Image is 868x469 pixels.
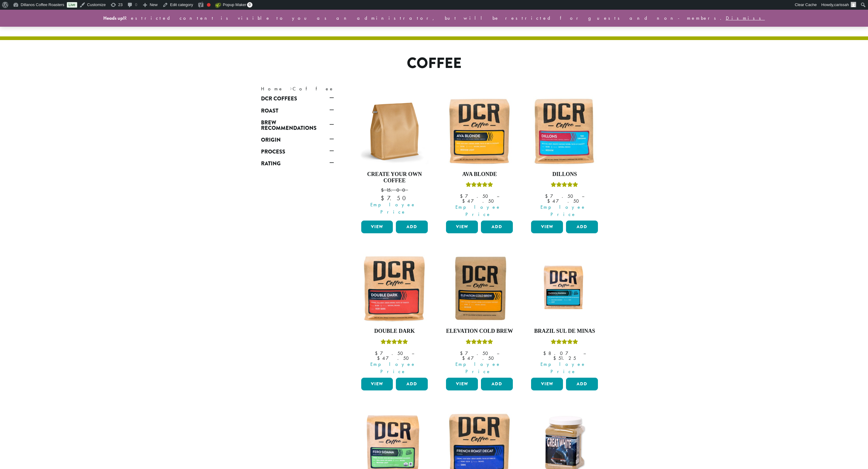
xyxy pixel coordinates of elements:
span: $ [377,355,382,361]
img: 12oz-Label-Free-Bag-KRAFT-e1707417954251.png [359,96,429,166]
a: View [531,221,563,233]
div: Rated 5.00 out of 5 [466,181,493,190]
button: Add [481,221,513,233]
a: Process [261,147,334,157]
bdi: 8.07 [543,350,578,356]
span: $ [545,193,550,199]
a: Elevation Cold BrewRated 5.00 out of 5 Employee Price [444,253,514,375]
bdi: 47.50 [462,355,497,361]
img: Elevation-Cold-Brew-300x300.jpg [444,253,514,323]
a: View [361,378,393,390]
a: View [361,221,393,233]
a: Rating [261,158,334,169]
div: Rated 5.00 out of 5 [551,181,578,190]
a: Brazil Sul De MinasRated 5.00 out of 5 Employee Price [530,253,599,375]
span: $ [547,198,552,204]
span: carissah [834,2,849,7]
h4: Elevation Cold Brew [444,328,514,335]
span: $ [462,355,467,361]
span: Employee Price [442,204,514,218]
span: $ [462,198,467,204]
bdi: 47.50 [377,355,412,361]
h4: Ava Blonde [444,171,514,178]
div: Needs improvement [207,3,211,7]
div: DCR Coffees [261,104,334,106]
bdi: 47.50 [462,198,497,204]
span: $ [381,194,387,202]
span: $ [460,350,465,356]
nav: Breadcrumb [261,85,425,93]
h1: Coffee [256,55,612,72]
a: Create Your Own Coffee $15.00 Employee Price [360,96,430,218]
bdi: 7.50 [381,194,408,202]
a: Dismiss [726,15,765,21]
a: Ava BlondeRated 5.00 out of 5 Employee Price [444,96,514,218]
span: $ [381,187,386,193]
bdi: 47.50 [547,198,582,204]
h4: Create Your Own Coffee [360,171,430,184]
bdi: 51.25 [553,355,576,361]
a: Roast [261,106,334,116]
button: Add [566,378,598,390]
h4: Dillons [530,171,599,178]
span: – [582,193,584,199]
a: View [531,378,563,390]
span: – [583,350,586,356]
h4: Brazil Sul De Minas [530,328,599,335]
button: Add [396,378,428,390]
bdi: 7.50 [545,193,576,199]
span: Employee Price [527,204,599,218]
a: DCR Coffees [261,93,334,104]
span: $ [543,350,548,356]
div: Rated 4.50 out of 5 [381,338,408,347]
bdi: 7.50 [460,193,491,199]
span: – [497,193,499,199]
span: Employee Price [527,361,599,375]
div: Rated 5.00 out of 5 [551,338,578,347]
h4: Double Dark [360,328,430,335]
a: View [446,378,478,390]
button: Add [566,221,598,233]
span: 0 [247,2,252,8]
div: Roast [261,116,334,117]
span: Employee Price [357,201,430,216]
div: Rated 5.00 out of 5 [466,338,493,347]
span: › [290,83,292,93]
a: Brew Recommendations [261,117,334,133]
span: Employee Price [442,361,514,375]
span: – [497,350,499,356]
div: Process [261,157,334,158]
bdi: 15.00 [381,187,408,193]
img: Fazenda-Rainha_12oz_Mockup.jpg [530,262,599,314]
div: Origin [261,145,334,147]
bdi: 7.50 [375,350,406,356]
span: $ [460,193,465,199]
a: View [446,221,478,233]
span: $ [553,355,558,361]
a: Home [261,86,283,92]
span: – [412,350,414,356]
button: Add [481,378,513,390]
div: Brew Recommendations [261,133,334,135]
button: Add [396,221,428,233]
bdi: 7.50 [460,350,491,356]
img: Dillons-12oz-300x300.jpg [530,96,599,166]
a: Double DarkRated 4.50 out of 5 Employee Price [360,253,430,375]
div: Rating [261,169,334,170]
a: Live [67,2,77,8]
a: Origin [261,135,334,145]
span: Employee Price [357,361,430,375]
strong: Heads up! [103,15,124,21]
span: $ [375,350,380,356]
img: Ava-Blonde-12oz-1-300x300.jpg [444,96,514,166]
img: Double-Dark-12oz-300x300.jpg [359,253,429,323]
a: DillonsRated 5.00 out of 5 Employee Price [530,96,599,218]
